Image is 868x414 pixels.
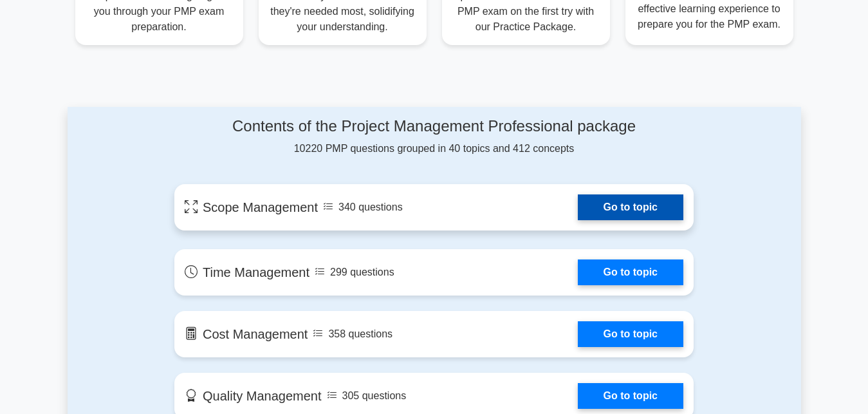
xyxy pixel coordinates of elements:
a: Go to topic [578,383,683,409]
div: 10220 PMP questions grouped in 40 topics and 412 concepts [174,117,694,156]
a: Go to topic [578,259,683,285]
a: Go to topic [578,321,683,347]
a: Go to topic [578,194,683,220]
h4: Contents of the Project Management Professional package [174,117,694,136]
